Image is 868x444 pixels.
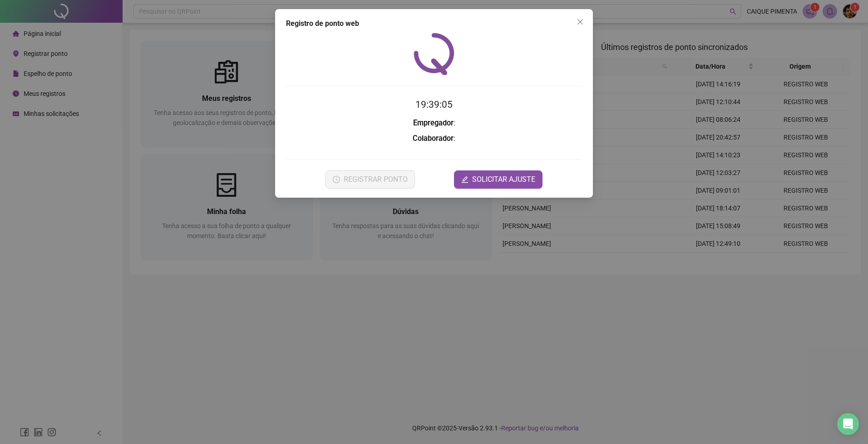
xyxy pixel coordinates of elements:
span: SOLICITAR AJUSTE [472,174,535,185]
div: Registro de ponto web [286,18,582,29]
span: close [577,18,584,25]
img: QRPoint [414,33,454,75]
h3: : [286,117,582,129]
strong: Empregador [413,119,454,127]
button: REGISTRAR PONTO [325,170,415,189]
button: Close [573,15,587,29]
h3: : [286,133,582,145]
strong: Colaborador [413,134,454,143]
button: editSOLICITAR AJUSTE [454,170,542,189]
time: 19:39:05 [415,99,453,110]
div: Open Intercom Messenger [837,413,859,435]
span: edit [461,176,469,183]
